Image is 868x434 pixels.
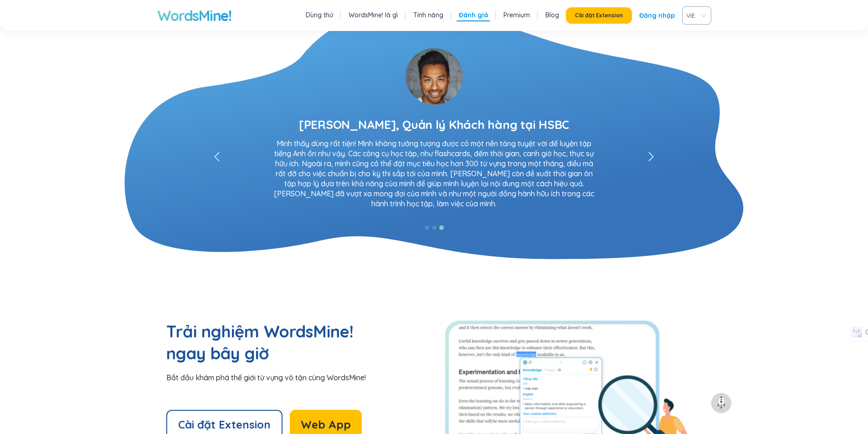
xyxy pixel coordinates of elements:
[503,10,530,20] a: Premium
[639,7,675,24] a: Đăng nhập
[406,48,463,105] img: c3u3U7eoTsjuQAAAAASUVORK5CYII=
[648,152,654,162] span: left
[459,10,488,20] a: Đánh giá
[306,10,333,20] a: Dùng thử
[439,225,444,230] button: 3
[299,117,569,133] div: [PERSON_NAME], Quản lý Khách hàng tại HSBC
[425,225,429,230] button: 1
[166,321,362,364] h2: Trải nghiệm WordsMine! ngay bây giờ
[157,6,231,25] a: WordsMine!
[178,417,271,432] span: Cài đặt Extension
[575,12,623,19] span: Cài đặt Extension
[349,10,398,20] a: WordsMine! là gì
[166,373,434,383] div: Bắt đầu khám phá thế giới từ vựng vô tận cùng WordsMine!
[432,225,437,230] button: 2
[686,9,704,22] span: VIE
[413,10,443,20] a: Tính năng
[266,138,603,209] p: Mình thấy dùng rất tiện! Mình không tưởng tượng được có một nền tảng tuyệt vời để luyện tập tiếng...
[714,396,729,410] img: to top
[545,10,559,20] a: Blog
[301,417,351,432] span: Web App
[566,7,632,24] button: Cài đặt Extension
